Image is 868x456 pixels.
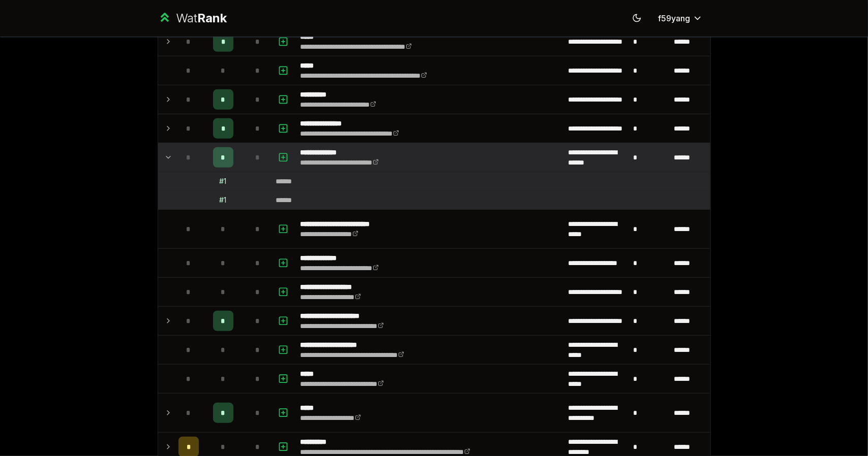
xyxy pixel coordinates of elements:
div: # 1 [220,176,227,186]
span: f59yang [659,12,691,24]
button: f59yang [650,9,711,27]
div: # 1 [220,195,227,205]
a: WatRank [158,10,227,26]
span: Rank [197,11,227,25]
div: Wat [176,10,227,26]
